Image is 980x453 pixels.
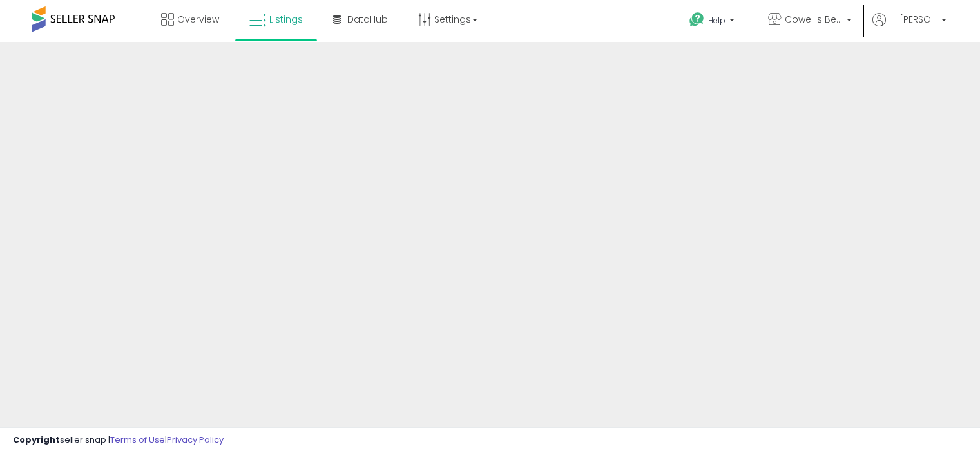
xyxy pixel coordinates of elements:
strong: Copyright [13,434,60,446]
span: Hi [PERSON_NAME] [889,13,937,26]
a: Help [679,2,747,42]
div: seller snap | | [13,434,224,447]
a: Hi [PERSON_NAME] [872,13,946,42]
span: Cowell's Beach N' Bikini [GEOGRAPHIC_DATA] [785,13,843,26]
a: Privacy Policy [167,434,224,446]
span: Overview [177,13,219,26]
span: Help [708,15,725,26]
span: DataHub [347,13,388,26]
span: Listings [269,13,303,26]
a: Terms of Use [110,434,165,446]
i: Get Help [689,12,705,28]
